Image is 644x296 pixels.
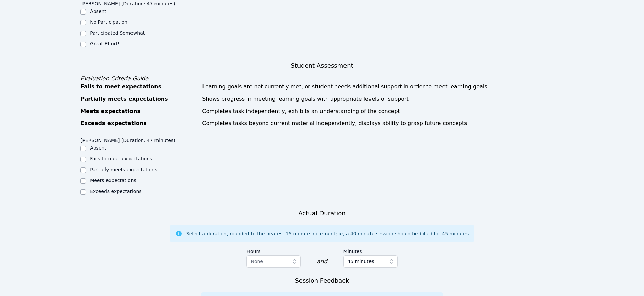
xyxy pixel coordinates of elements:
[251,259,263,264] span: None
[90,41,119,46] label: Great Effort!
[343,255,398,268] button: 45 minutes
[90,145,106,151] label: Absent
[80,95,198,103] div: Partially meets expectations
[90,156,152,161] label: Fails to meet expectations
[343,245,398,255] label: Minutes
[202,95,564,103] div: Shows progress in meeting learning goals with appropriate levels of support
[348,257,374,265] span: 45 minutes
[202,119,564,127] div: Completes tasks beyond current material independently, displays ability to grasp future concepts
[80,75,564,83] div: Evaluation Criteria Guide
[80,107,198,115] div: Meets expectations
[80,134,175,144] legend: [PERSON_NAME] (Duration: 47 minutes)
[90,30,145,36] label: Participated Somewhat
[80,119,198,127] div: Exceeds expectations
[202,107,564,115] div: Completes task independently, exhibits an understanding of the concept
[246,255,301,268] button: None
[202,83,564,91] div: Learning goals are not currently met, or student needs additional support in order to meet learni...
[298,209,345,218] h3: Actual Duration
[90,8,106,14] label: Absent
[90,189,141,194] label: Exceeds expectations
[90,19,127,25] label: No Participation
[90,167,157,172] label: Partially meets expectations
[295,276,349,285] h3: Session Feedback
[246,245,301,255] label: Hours
[186,230,469,237] div: Select a duration, rounded to the nearest 15 minute increment; ie, a 40 minute session should be ...
[317,258,327,266] div: and
[80,83,198,91] div: Fails to meet expectations
[80,61,564,71] h3: Student Assessment
[90,178,136,183] label: Meets expectations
